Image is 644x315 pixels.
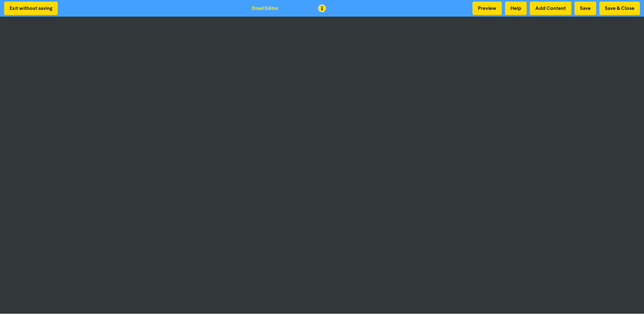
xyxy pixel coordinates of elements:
button: Preview [472,2,502,15]
div: Email Editor [252,4,279,12]
button: Save & Close [599,2,640,15]
button: Save [574,2,596,15]
button: Exit without saving [4,2,58,15]
button: Add Content [530,2,571,15]
button: Help [505,2,527,15]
